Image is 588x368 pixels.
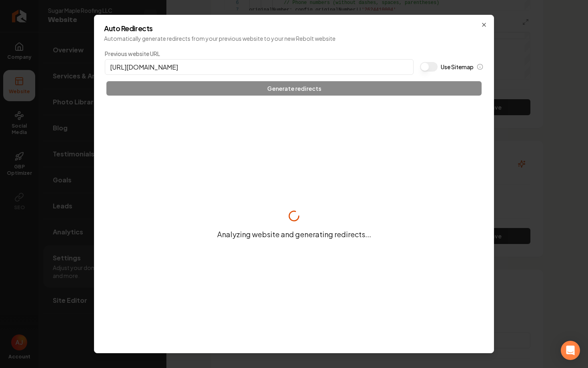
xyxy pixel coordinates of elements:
label: Previous website URL [105,50,414,58]
p: Automatically generate redirects from your previous website to your new Rebolt website [104,34,484,42]
h2: Auto Redirects [104,25,484,32]
label: Use Sitemap [441,63,474,71]
span: Analyzing website and generating redirects... [217,229,371,240]
input: https://rebolthq.com [105,59,414,75]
